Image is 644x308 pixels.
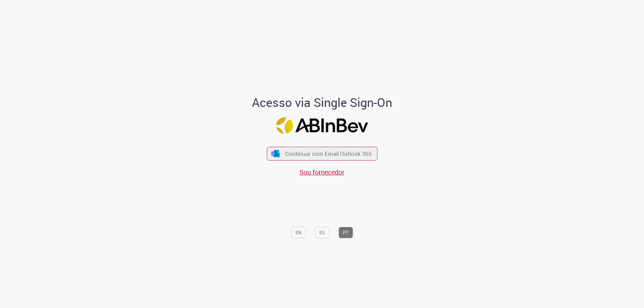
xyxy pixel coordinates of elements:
img: ícone Azure/Microsoft 360 [271,150,280,157]
span: Continuar com Email Outlook 365 [285,150,372,158]
button: ES [315,227,329,238]
img: Logo ABInBev [276,117,368,134]
button: ícone Azure/Microsoft 360 Continuar com Email Outlook 365 [267,147,377,161]
button: EN [291,227,306,238]
button: PT [338,227,353,238]
h1: Acesso via Single Sign-On [229,96,415,109]
a: Sou fornecedor [300,168,344,177]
